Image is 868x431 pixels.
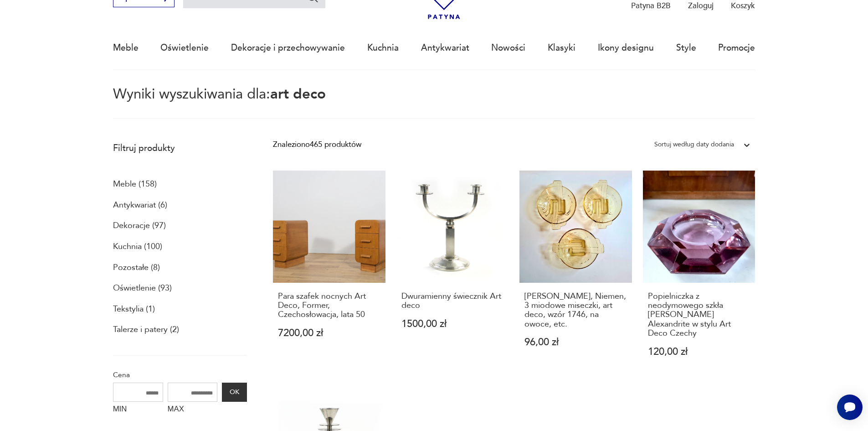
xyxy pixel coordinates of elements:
a: Meble [113,27,139,69]
a: Kuchnia (100) [113,239,162,254]
h3: Dwuramienny świecznik Art deco [401,292,504,311]
a: Oświetlenie (93) [113,280,172,296]
a: Style [676,27,696,69]
a: Antykwariat (6) [113,197,167,213]
label: MIN [113,402,163,419]
p: Wyniki wyszukiwania dla: [113,88,755,119]
iframe: Smartsupp widget button [837,395,863,420]
a: Klasyki [548,27,575,69]
a: Para szafek nocnych Art Deco, Former, Czechosłowacja, lata 50Para szafek nocnych Art Deco, Former... [273,171,385,378]
p: 120,00 zł [648,347,750,357]
p: 96,00 zł [524,338,627,347]
p: Koszyk [731,0,755,11]
h3: Popielniczka z neodymowego szkła [PERSON_NAME] Alexandrite w stylu Art Deco Czechy [648,292,750,338]
a: Kuchnia [367,27,399,69]
p: 1500,00 zł [401,319,504,329]
a: Oświetlenie [160,27,209,69]
p: Cena [113,369,247,381]
p: 7200,00 zł [278,328,380,338]
button: OK [222,383,247,402]
a: Dekoracje i przechowywanie [231,27,345,69]
h3: [PERSON_NAME], Niemen, 3 miodowe miseczki, art deco, wzór 1746, na owoce, etc. [524,292,627,329]
a: J. Stolle, Niemen, 3 miodowe miseczki, art deco, wzór 1746, na owoce, etc.[PERSON_NAME], Niemen, ... [519,171,632,378]
div: Znaleziono 465 produktów [273,139,361,151]
a: Tekstylia (1) [113,301,155,317]
h3: Para szafek nocnych Art Deco, Former, Czechosłowacja, lata 50 [278,292,380,320]
a: Ikony designu [598,27,654,69]
a: Popielniczka z neodymowego szkła Moser Alexandrite w stylu Art Deco CzechyPopielniczka z neodymow... [643,171,755,378]
a: Meble (158) [113,177,157,192]
p: Zaloguj [688,0,714,11]
a: Dekoracje (97) [113,218,166,234]
span: art deco [270,84,326,104]
a: Talerze i patery (2) [113,322,179,338]
a: Antykwariat [421,27,469,69]
p: Filtruj produkty [113,142,247,154]
div: Sortuj według daty dodania [654,139,734,151]
label: MAX [168,402,218,419]
a: Nowości [491,27,525,69]
a: Promocje [718,27,755,69]
a: Dwuramienny świecznik Art decoDwuramienny świecznik Art deco1500,00 zł [396,171,509,378]
p: Patyna B2B [631,0,671,11]
a: Pozostałe (8) [113,260,160,275]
